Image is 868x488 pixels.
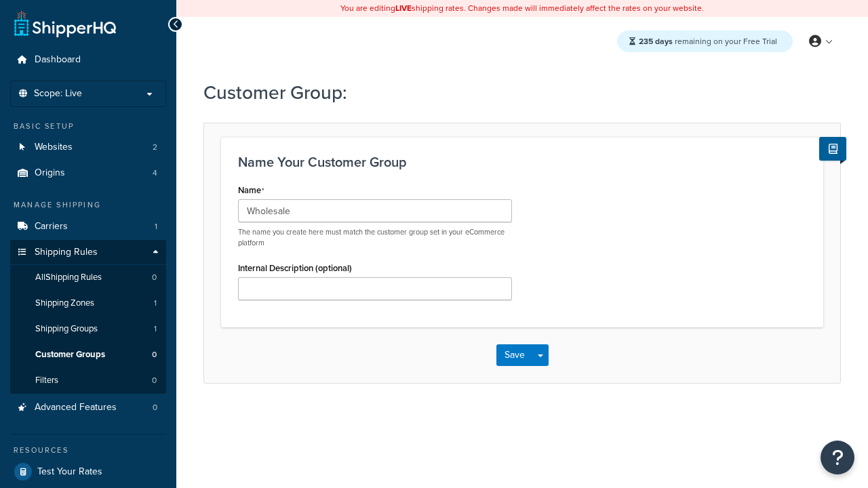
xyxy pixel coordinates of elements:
[10,240,166,394] li: Shipping Rules
[203,79,824,106] h1: Customer Group:
[35,272,102,283] span: All Shipping Rules
[10,291,166,316] a: Shipping Zones1
[35,167,65,179] span: Origins
[35,349,105,361] span: Customer Groups
[10,342,166,367] li: Customer Groups
[496,344,533,366] button: Save
[35,142,73,153] span: Websites
[154,323,157,335] span: 1
[10,265,166,290] a: AllShipping Rules0
[10,445,166,456] div: Resources
[35,402,117,413] span: Advanced Features
[35,375,58,386] span: Filters
[10,214,166,239] li: Carriers
[10,199,166,211] div: Manage Shipping
[35,247,98,258] span: Shipping Rules
[238,227,512,248] p: The name you create here must match the customer group set in your eCommerce platform
[238,263,352,273] label: Internal Description (optional)
[35,298,94,309] span: Shipping Zones
[34,88,82,100] span: Scope: Live
[819,137,846,161] button: Show Help Docs
[10,368,166,393] a: Filters0
[238,185,264,196] label: Name
[10,121,166,132] div: Basic Setup
[152,272,157,283] span: 0
[10,135,166,160] a: Websites2
[10,368,166,393] li: Filters
[10,240,166,265] a: Shipping Rules
[10,135,166,160] li: Websites
[821,441,854,474] button: Open Resource Center
[10,460,166,484] a: Test Your Rates
[10,214,166,239] a: Carriers1
[155,221,157,232] span: 1
[10,161,166,186] li: Origins
[10,342,166,367] a: Customer Groups0
[639,35,673,47] strong: 235 days
[10,291,166,316] li: Shipping Zones
[153,142,157,153] span: 2
[37,466,102,478] span: Test Your Rates
[10,47,166,73] a: Dashboard
[35,221,68,232] span: Carriers
[35,54,81,66] span: Dashboard
[152,375,157,386] span: 0
[395,2,412,14] b: LIVE
[153,167,157,179] span: 4
[153,402,157,413] span: 0
[35,323,98,335] span: Shipping Groups
[238,155,806,169] h3: Name Your Customer Group
[639,35,777,47] span: remaining on your Free Trial
[10,395,166,420] li: Advanced Features
[152,349,157,361] span: 0
[10,395,166,420] a: Advanced Features0
[10,161,166,186] a: Origins4
[10,317,166,342] a: Shipping Groups1
[154,298,157,309] span: 1
[10,317,166,342] li: Shipping Groups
